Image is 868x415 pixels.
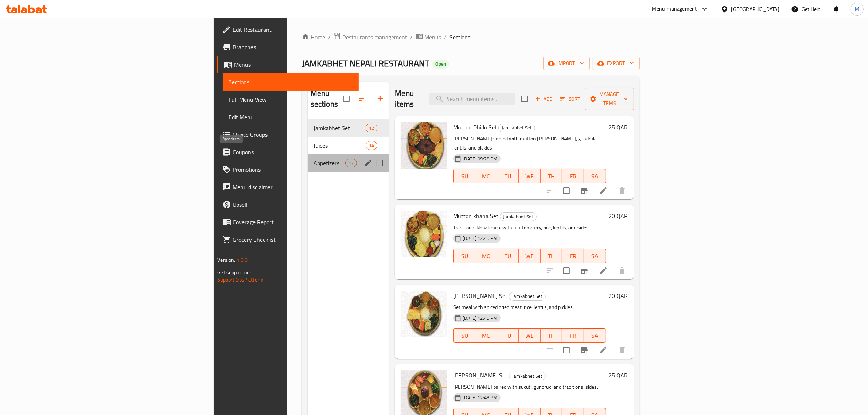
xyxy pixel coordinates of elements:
span: [DATE] 12:49 PM [460,315,500,322]
span: TU [500,171,516,182]
div: items [366,141,377,150]
a: Edit menu item [599,186,608,195]
button: TH [541,169,563,183]
div: items [366,124,377,132]
h6: 25 QAR [609,370,628,380]
span: TU [500,251,516,261]
p: [PERSON_NAME] served with mutton [PERSON_NAME], gundruk, lentils, and pickles. [453,134,606,152]
span: Select to update [559,342,574,358]
a: Upsell [217,196,359,213]
a: Edit menu item [599,266,608,275]
span: Add [534,95,554,103]
nav: Menu sections [308,116,389,175]
button: delete [614,341,631,359]
h6: 20 QAR [609,211,628,221]
span: [PERSON_NAME] Set [453,370,507,381]
span: Select section [517,91,532,106]
span: import [549,59,584,68]
button: MO [475,328,497,343]
li: / [444,33,447,42]
a: Restaurants management [334,32,407,42]
div: Jamkabhet Set12 [308,119,389,137]
h6: 25 QAR [609,122,628,132]
span: Sections [449,33,470,42]
span: MO [478,330,494,341]
span: Sort [560,95,580,103]
span: Sections [229,78,353,86]
span: Sort sections [354,90,371,108]
span: Coverage Report [233,218,353,226]
span: Restaurants management [342,33,407,42]
span: MO [478,171,494,182]
span: Menu disclaimer [233,183,353,191]
span: M [855,5,859,13]
div: Appetizers17edit [308,154,389,172]
div: Juices14 [308,137,389,154]
img: Mutton Dhido Set [401,122,447,169]
button: delete [614,182,631,199]
button: TU [497,328,519,343]
div: items [345,159,357,167]
button: Branch-specific-item [576,182,593,199]
h6: 20 QAR [609,291,628,301]
span: Jamkabhet Set [500,213,536,221]
li: / [410,33,413,42]
span: Get support on: [217,268,251,277]
span: 17 [346,160,357,167]
a: Grocery Checklist [217,231,359,248]
span: [DATE] 09:29 PM [460,155,500,162]
span: WE [522,251,538,261]
span: SU [456,171,472,182]
span: Edit Restaurant [233,25,353,34]
span: Coupons [233,148,353,156]
button: SA [584,249,606,263]
a: Edit Restaurant [217,21,359,38]
span: TH [544,171,560,182]
span: 1.0.0 [237,255,248,265]
a: Sections [223,73,359,91]
span: JAMKABHET NEPALI RESTAURANT [302,55,429,71]
span: Full Menu View [229,95,353,104]
span: Manage items [591,90,628,108]
div: Menu-management [652,5,697,13]
button: edit [363,158,374,168]
span: Menus [424,33,441,42]
span: Juices [314,141,366,150]
button: MO [475,249,497,263]
span: SU [456,330,472,341]
span: SA [587,171,603,182]
button: export [593,57,640,70]
button: TU [497,249,519,263]
div: Jamkabhet Set [500,212,537,221]
span: Open [432,61,449,67]
span: Edit Menu [229,113,353,121]
button: Branch-specific-item [576,262,593,279]
span: Mutton khana Set [453,210,498,221]
span: Select to update [559,263,574,278]
input: search [429,93,515,105]
a: Coverage Report [217,213,359,231]
button: Add section [371,90,389,108]
button: Branch-specific-item [576,341,593,359]
p: Set meal with spiced dried meat, rice, lentils, and pickles. [453,303,606,312]
a: Support.OpsPlatform [217,275,264,284]
span: WE [522,171,538,182]
a: Edit menu item [599,346,608,354]
span: Appetizers [314,159,345,167]
span: Mutton Dhido Set [453,122,497,133]
span: Promotions [233,165,353,174]
p: [PERSON_NAME] paired with sukuti, gundruk, and traditional sides. [453,383,606,392]
div: [GEOGRAPHIC_DATA] [731,5,779,13]
button: Manage items [585,88,634,110]
span: 12 [366,125,377,132]
button: TH [541,328,563,343]
span: [DATE] 12:49 PM [460,235,500,242]
button: WE [519,169,541,183]
span: TH [544,330,560,341]
button: TH [541,249,563,263]
span: TH [544,251,560,261]
span: FR [565,251,581,261]
p: Traditional Nepali meal with mutton curry, rice, lentils, and sides. [453,223,606,232]
img: Mutton khana Set [401,211,447,257]
button: SU [453,169,475,183]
